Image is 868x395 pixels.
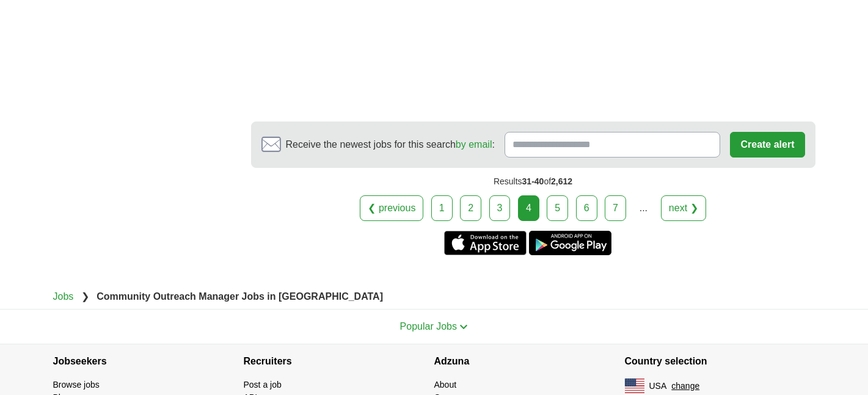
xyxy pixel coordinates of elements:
[400,321,457,332] span: Popular Jobs
[551,176,572,186] span: 2,612
[459,324,468,330] img: toggle icon
[576,195,597,221] a: 6
[53,380,100,390] a: Browse jobs
[444,231,527,255] a: Get the iPhone app
[625,344,815,379] h4: Country selection
[529,231,611,255] a: Get the Android app
[489,195,511,221] a: 3
[730,132,804,158] button: Create alert
[53,291,74,302] a: Jobs
[661,195,706,221] a: next ❯
[522,176,544,186] span: 31-40
[286,137,495,152] span: Receive the newest jobs for this search :
[81,291,89,302] span: ❯
[547,195,568,221] a: 5
[518,195,539,221] div: 4
[456,139,492,150] a: by email
[671,380,699,393] button: change
[625,379,644,393] img: US flag
[251,168,815,195] div: Results of
[631,196,655,220] div: ...
[360,195,423,221] a: ❮ previous
[605,195,626,221] a: 7
[97,291,383,302] strong: Community Outreach Manager Jobs in [GEOGRAPHIC_DATA]
[649,380,667,393] span: USA
[460,195,481,221] a: 2
[434,380,457,390] a: About
[431,195,453,221] a: 1
[244,380,282,390] a: Post a job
